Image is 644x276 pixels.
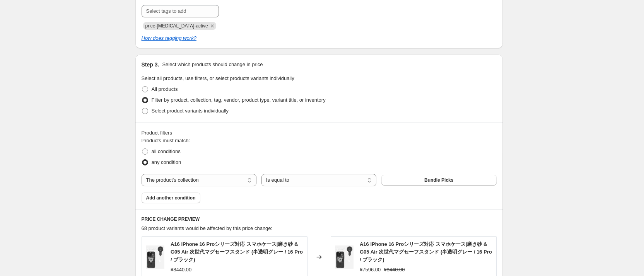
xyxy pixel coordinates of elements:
[360,241,492,262] span: A16 iPhone 16 Proシリーズ対応 スマホケース|磨き砂 & G05 Air 次世代マグセーフスタンド (半透明グレー / 16 Pro / ブラック)
[146,195,196,201] span: Add another condition
[142,35,196,41] a: How does tagging work?
[142,193,200,203] button: Add another condition
[360,266,381,274] div: ¥7596.00
[145,23,208,29] span: price-change-job-active
[142,129,497,137] div: Product filters
[381,175,496,186] button: Bundle Picks
[162,61,263,68] p: Select which products should change in price
[146,245,164,269] img: 2_80x.jpg
[209,22,216,29] button: Remove price-change-job-active
[142,138,190,143] span: Products must match:
[152,97,326,103] span: Filter by product, collection, tag, vendor, product type, variant title, or inventory
[142,5,219,17] input: Select tags to add
[335,245,354,269] img: 2_80x.jpg
[152,159,181,165] span: any condition
[424,177,453,183] span: Bundle Picks
[171,266,191,274] div: ¥8440.00
[142,75,294,81] span: Select all products, use filters, or select products variants individually
[142,216,497,222] h6: PRICE CHANGE PREVIEW
[142,61,159,68] h2: Step 3.
[152,108,229,114] span: Select product variants individually
[384,266,405,274] strike: ¥8440.00
[152,148,181,154] span: all conditions
[142,225,273,231] span: 68 product variants would be affected by this price change:
[152,86,178,92] span: All products
[171,241,303,262] span: A16 iPhone 16 Proシリーズ対応 スマホケース|磨き砂 & G05 Air 次世代マグセーフスタンド (半透明グレー / 16 Pro / ブラック)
